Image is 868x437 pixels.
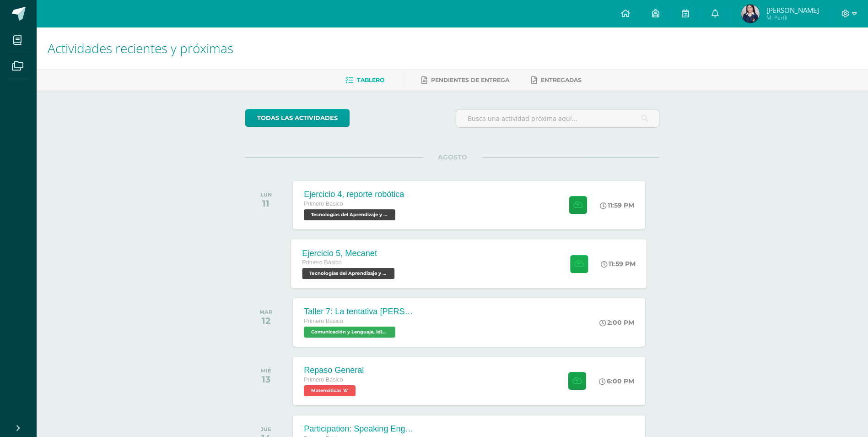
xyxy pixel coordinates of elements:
div: Repaso General [304,366,364,375]
a: Tablero [345,73,384,87]
span: Primero Básico [304,377,343,383]
span: Tecnologías del Aprendizaje y la Comunicación 'A' [304,209,395,220]
div: 11 [260,198,272,209]
span: Tablero [357,76,384,83]
a: Pendientes de entrega [421,73,509,87]
span: Entregadas [541,76,582,83]
a: Entregadas [531,73,582,87]
div: Ejercicio 4, reporte robótica [304,190,404,199]
div: 11:59 PM [601,260,636,268]
a: todas las Actividades [245,109,350,127]
div: Participation: Speaking English [304,424,414,434]
span: [PERSON_NAME] [766,5,819,15]
div: 13 [261,374,271,385]
span: Tecnologías del Aprendizaje y la Comunicación 'A' [302,268,395,279]
span: Pendientes de entrega [431,76,509,83]
div: Taller 7: La tentativa [PERSON_NAME] [304,307,414,317]
div: 6:00 PM [599,377,634,385]
img: a37f6533ba69588e03e45d7b7c2113e3.png [741,5,760,23]
span: Comunicación y Lenguaje, Idioma Español 'A' [304,327,395,338]
div: 11:59 PM [600,201,634,209]
span: Primero Básico [304,318,343,324]
span: Actividades recientes y próximas [48,39,233,57]
div: 12 [259,315,272,326]
span: Primero Básico [302,259,342,266]
span: AGOSTO [423,153,482,161]
div: 2:00 PM [599,318,634,327]
div: JUE [261,426,271,432]
div: LUN [260,191,272,198]
input: Busca una actividad próxima aquí... [456,109,659,127]
span: Primero Básico [304,201,343,207]
span: Matemáticas 'A' [304,385,356,396]
div: Ejercicio 5, Mecanet [302,248,397,258]
span: Mi Perfil [766,14,819,22]
div: MAR [259,309,272,315]
div: MIÉ [261,367,271,374]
